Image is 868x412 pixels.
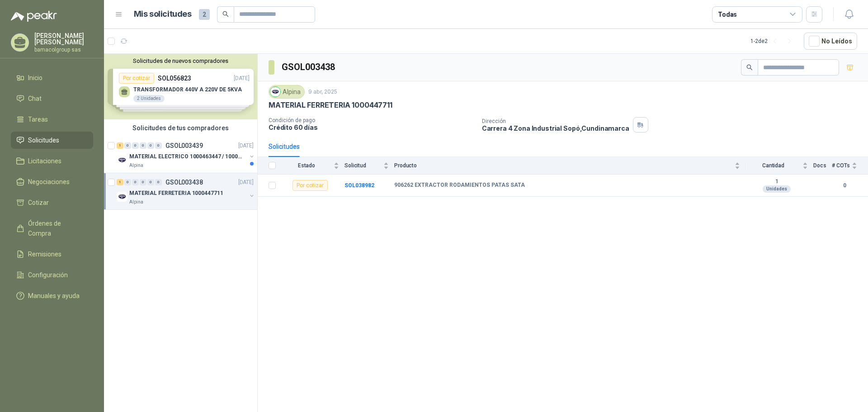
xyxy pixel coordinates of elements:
h3: GSOL003438 [282,60,336,74]
a: SOL038982 [344,182,374,189]
div: Solicitudes de nuevos compradoresPor cotizarSOL056823[DATE] TRANSFORMADOR 440V A 220V DE 5KVA2 Un... [104,54,257,119]
div: Por cotizar [292,180,328,191]
p: bamacolgroup sas [34,47,93,52]
div: 0 [140,142,146,149]
button: Solicitudes de nuevos compradores [108,57,254,64]
div: Todas [718,9,737,19]
th: # COTs [832,157,868,175]
span: Configuración [28,270,68,280]
a: 1 0 0 0 0 0 GSOL003438[DATE] Company LogoMATERIAL FERRETERIA 1000447711Alpina [117,177,255,206]
a: Órdenes de Compra [11,215,93,242]
th: Producto [394,157,745,175]
div: Solicitudes [269,142,300,152]
span: Tareas [28,114,48,124]
p: Crédito 60 días [269,123,475,131]
b: 906262 EXTRACTOR RODAMIENTOS PATAS SATA [394,182,525,189]
p: [PERSON_NAME] [PERSON_NAME] [34,33,93,45]
div: Solicitudes de tus compradores [104,119,257,137]
p: Carrera 4 Zona Industrial Sopó , Cundinamarca [482,124,629,132]
div: 0 [155,179,162,185]
p: GSOL003439 [165,142,203,149]
p: Dirección [482,118,629,124]
span: Chat [28,94,42,104]
div: 0 [147,142,154,149]
div: Unidades [763,185,791,193]
div: Alpina [269,85,305,99]
div: 1 - 2 de 2 [750,34,797,48]
th: Docs [813,157,832,175]
span: Remisiones [28,249,61,259]
p: 9 abr, 2025 [308,88,337,96]
p: Alpina [129,162,143,169]
span: Cantidad [745,162,801,169]
a: 1 0 0 0 0 0 GSOL003439[DATE] Company LogoMATERIAL ELECTRICO 1000463447 / 1000465800Alpina [117,140,255,169]
p: MATERIAL FERRETERIA 1000447711 [129,189,223,198]
div: 1 [117,142,123,149]
a: Licitaciones [11,152,93,170]
span: Producto [394,162,733,169]
div: 0 [155,142,162,149]
div: 0 [132,179,139,185]
th: Estado [281,157,344,175]
span: 2 [199,9,210,20]
h1: Mis solicitudes [134,8,192,21]
p: [DATE] [238,178,254,187]
span: Manuales y ayuda [28,291,80,301]
span: search [222,11,229,17]
p: Alpina [129,199,143,206]
a: Negociaciones [11,173,93,190]
p: MATERIAL ELECTRICO 1000463447 / 1000465800 [129,152,242,161]
a: Inicio [11,69,93,86]
div: 1 [117,179,123,185]
button: No Leídos [804,33,857,50]
img: Company Logo [117,191,127,202]
span: Estado [281,162,332,169]
div: 0 [124,179,131,185]
span: Solicitud [344,162,382,169]
a: Configuración [11,266,93,284]
th: Cantidad [745,157,813,175]
span: Órdenes de Compra [28,218,85,238]
div: 0 [132,142,139,149]
div: 0 [124,142,131,149]
span: search [746,64,753,71]
a: Solicitudes [11,132,93,149]
span: Solicitudes [28,135,59,145]
span: # COTs [832,162,850,169]
p: [DATE] [238,142,254,150]
img: Company Logo [270,87,280,97]
b: 0 [832,181,857,190]
a: Chat [11,90,93,107]
img: Logo peakr [11,11,57,22]
span: Inicio [28,73,42,83]
p: MATERIAL FERRETERIA 1000447711 [269,100,392,110]
a: Tareas [11,111,93,128]
p: Condición de pago [269,117,475,123]
span: Negociaciones [28,177,70,187]
a: Remisiones [11,246,93,263]
th: Solicitud [344,157,394,175]
div: 0 [140,179,146,185]
div: 0 [147,179,154,185]
p: GSOL003438 [165,179,203,185]
img: Company Logo [117,155,127,166]
span: Licitaciones [28,156,61,166]
a: Cotizar [11,194,93,211]
a: Manuales y ayuda [11,287,93,304]
b: 1 [745,178,808,185]
span: Cotizar [28,198,49,208]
